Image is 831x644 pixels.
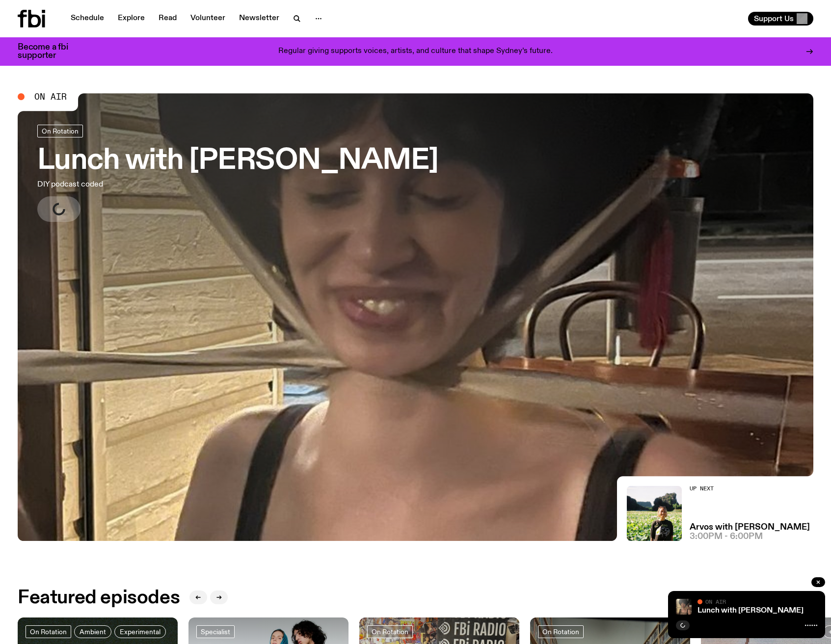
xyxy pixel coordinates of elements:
h2: Up Next [690,486,810,491]
a: On Rotation [26,625,71,638]
p: Regular giving supports voices, artists, and culture that shape Sydney’s future. [278,47,553,56]
a: Arvos with [PERSON_NAME] [690,523,810,532]
img: Bri is smiling and wearing a black t-shirt. She is standing in front of a lush, green field. Ther... [627,486,682,541]
h3: Lunch with [PERSON_NAME] [37,147,438,175]
a: Newsletter [233,12,285,26]
span: 3:00pm - 6:00pm [690,533,763,541]
span: On Rotation [542,628,579,635]
a: Schedule [65,12,110,26]
a: Read [153,12,183,26]
a: Lunch with [PERSON_NAME] [697,607,804,615]
span: Specialist [201,628,230,635]
button: Support Us [748,12,813,26]
a: On Rotation [538,625,584,638]
a: Volunteer [185,12,231,26]
span: On Air [34,92,67,101]
h2: Featured episodes [18,589,180,607]
a: Lunch with [PERSON_NAME]DIY podcast coded [37,125,438,222]
span: Experimental [120,628,161,635]
a: Ambient [74,625,111,638]
a: On Rotation [367,625,413,638]
span: On Rotation [42,127,79,134]
span: Ambient [80,628,106,635]
a: Specialist [196,625,235,638]
span: On Rotation [30,628,67,635]
a: Experimental [114,625,166,638]
h3: Become a fbi supporter [18,43,80,60]
p: DIY podcast coded [37,179,289,190]
span: On Air [705,598,726,605]
span: Support Us [754,14,794,23]
span: On Rotation [372,628,408,635]
a: On Rotation [37,125,83,137]
a: Explore [112,12,151,26]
